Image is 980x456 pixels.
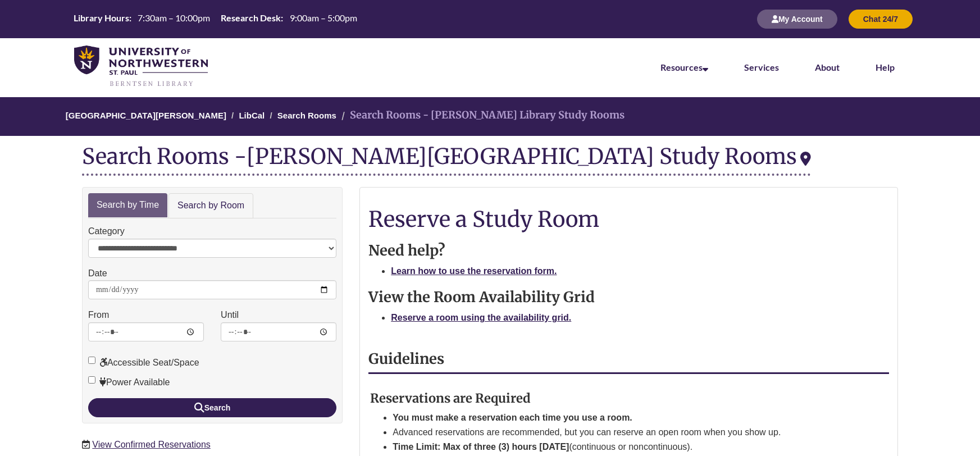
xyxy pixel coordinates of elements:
[88,375,170,390] label: Power Available
[74,45,208,88] img: UNWSP Library Logo
[393,413,632,422] strong: You must make a reservation each time you use a room.
[290,12,357,23] span: 9:00am – 5:00pm
[69,12,133,24] th: Library Hours:
[876,62,895,72] a: Help
[88,376,95,384] input: Power Available
[82,97,898,136] nav: Breadcrumb
[815,62,840,72] a: About
[88,224,125,239] label: Category
[849,14,913,24] a: Chat 24/7
[368,241,445,259] strong: Need help?
[368,350,444,368] strong: Guidelines
[66,111,226,120] a: [GEOGRAPHIC_DATA][PERSON_NAME]
[88,398,336,417] button: Search
[88,266,107,281] label: Date
[849,10,913,29] button: Chat 24/7
[247,143,811,170] div: [PERSON_NAME][GEOGRAPHIC_DATA] Study Rooms
[391,313,571,322] a: Reserve a room using the availability grid.
[757,14,837,24] a: My Account
[69,12,361,25] table: Hours Today
[393,425,862,440] li: Advanced reservations are recommended, but you can reserve an open room when you show up.
[138,12,210,23] span: 7:30am – 10:00pm
[88,357,95,364] input: Accessible Seat/Space
[368,207,889,231] h1: Reserve a Study Room
[370,390,531,406] strong: Reservations are Required
[221,308,239,322] label: Until
[168,193,253,218] a: Search by Room
[88,355,199,370] label: Accessible Seat/Space
[216,12,285,24] th: Research Desk:
[69,12,361,26] a: Hours Today
[92,440,210,449] a: View Confirmed Reservations
[391,266,557,276] a: Learn how to use the reservation form.
[88,308,109,322] label: From
[277,111,336,120] a: Search Rooms
[757,10,837,29] button: My Account
[660,62,708,72] a: Resources
[239,111,265,120] a: LibCal
[339,107,625,124] li: Search Rooms - [PERSON_NAME] Library Study Rooms
[88,193,167,217] a: Search by Time
[82,144,811,176] div: Search Rooms -
[393,442,569,452] strong: Time Limit: Max of three (3) hours [DATE]
[368,288,595,306] strong: View the Room Availability Grid
[744,62,779,72] a: Services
